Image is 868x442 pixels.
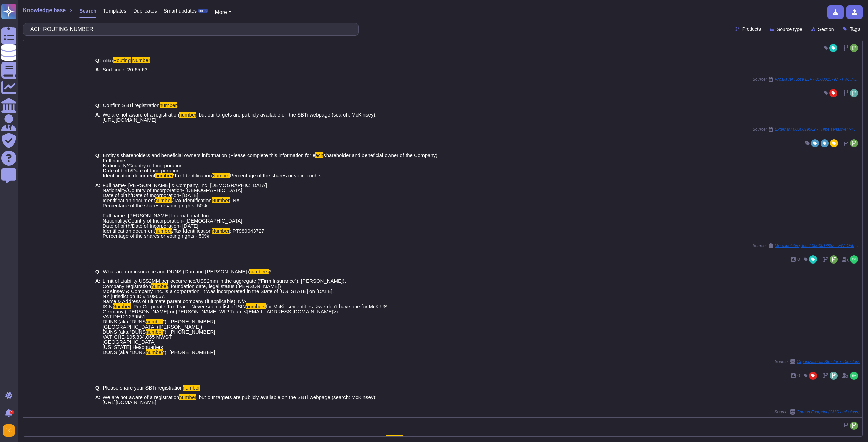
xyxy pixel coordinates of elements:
[103,152,438,178] span: shareholder and beneficial owner of the Company) Full name Nationality/Country of Incorporation D...
[246,303,266,309] mark: numbers
[215,8,231,16] button: More
[103,385,183,391] span: Please share your SBTi registration
[179,112,196,118] mark: number
[103,197,242,234] span: - NA. Percentage of the shares or voting rights: 50% Full name: [PERSON_NAME] International, Inc....
[183,385,200,391] mark: number
[249,269,269,274] mark: numbers
[95,103,101,108] b: Q:
[10,410,14,414] div: 9+
[230,173,321,178] span: Percentage of the shares or voting rights
[103,8,126,13] span: Templates
[797,374,800,378] span: 0
[103,102,160,108] span: Confirm SBTi registration
[150,57,152,63] span: :
[173,173,212,178] span: /Tax Identification
[95,395,101,405] b: A:
[103,329,215,355] span: ”): [PHONE_NUMBER] VAT: CHE-105.834.065 MWST [GEOGRAPHIC_DATA] [US_STATE] Headquarters DUNS (aka ...
[777,27,802,32] span: Source type
[753,77,860,82] span: Source:
[103,182,267,203] span: Full name- [PERSON_NAME] & Company, Inc. [DEMOGRAPHIC_DATA] Nationality/Country of Incorporation-...
[850,27,860,31] span: Tags
[212,197,230,203] mark: Number
[103,269,249,274] span: What are our insurance and DUNS (Dun and [PERSON_NAME])
[132,57,150,63] mark: Number
[103,152,316,158] span: Entity's shareholders and beneficial owners information (Please complete this information for e
[95,278,101,355] b: A:
[797,257,800,261] span: 0
[753,127,860,132] span: Source:
[113,57,131,63] mark: Routing
[103,394,179,400] span: We are not aware of a registration
[113,303,131,309] mark: Number
[23,8,66,13] span: Knowledge base
[215,9,227,15] span: More
[103,283,334,309] span: , foundation date, legal status ([PERSON_NAME]) McKinsey & Company, Inc. is a corporation. It was...
[386,435,403,441] mark: Number
[775,359,860,364] span: Source:
[131,303,246,309] span: : Per Corporate Tax Team: Never seen a list of ISIN
[95,112,101,122] b: A:
[172,228,212,234] span: /Tax Identification
[95,183,101,238] b: A:
[95,385,101,390] b: Q:
[1,423,20,438] button: user
[103,319,215,335] span: ”): [PHONE_NUMBER] [GEOGRAPHIC_DATA] ([PERSON_NAME]) DUNS (aka “DUNS
[269,269,271,274] span: ?
[79,8,96,13] span: Search
[818,27,834,32] span: Section
[775,77,860,81] span: Proskauer Rose LLP / 0000015797 - FW: Invoice Submission: Consulting Services Fees: Resiliency Pl...
[146,349,163,355] mark: number
[163,349,215,355] span: ”): [PHONE_NUMBER]
[95,58,101,63] b: Q:
[95,269,101,274] b: Q:
[103,303,389,324] span: for McKinsey entities ->we don't have one for McK US. Germany ([PERSON_NAME] or [PERSON_NAME]-WIP...
[3,424,15,437] img: user
[27,23,352,35] input: Search a question or template...
[103,435,386,441] span: We have received a request for expression of interest from NEOM, and among other things it reques...
[103,228,266,239] span: : PT980043727. Percentage of the shares or voting rights:- 50%
[103,112,179,118] span: We are not aware of a registration
[797,360,860,364] span: Organizational Structure- Directors
[155,228,172,234] mark: number
[315,152,323,158] mark: ach
[172,197,212,203] span: /Tax Identification
[103,67,148,72] span: Sort code: 20-65-63
[103,57,113,63] span: ABA
[179,394,196,400] mark: number
[797,410,860,414] span: Carbon Footprint (GHG emissions)
[155,173,173,178] mark: number
[146,329,163,335] mark: number
[146,319,163,324] mark: number
[164,8,197,13] span: Smart updates
[103,112,377,123] span: , but our targets are publicly available on the SBTi webpage (search: McKinsey): [URL][DOMAIN_NAME]
[133,8,157,13] span: Duplicates
[155,197,172,203] mark: number
[775,127,860,131] span: External / 0000019562 - [Time sensitive] RFP sustainability asks for a major client
[775,244,860,248] span: MercadoLibre, Inc. / 0000013882 - FW: Onboarding as client supplier
[742,27,761,31] span: Products
[212,228,230,234] mark: Number
[103,278,346,289] span: Limit of Liability US$2MM per occurrence/US$2mm in the aggregate (“Firm Insurance”), [PERSON_NAME...
[151,283,168,289] mark: number
[753,243,860,248] span: Source:
[198,9,208,13] div: BETA
[850,255,858,264] img: user
[103,394,377,405] span: , but our targets are publicly available on the SBTi webpage (search: McKinsey): [URL][DOMAIN_NAME]
[160,102,177,108] mark: number
[95,153,101,178] b: Q:
[774,409,860,415] span: Source:
[850,372,858,380] img: user
[95,67,101,72] b: A:
[177,102,178,108] span: .
[212,173,230,178] mark: Number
